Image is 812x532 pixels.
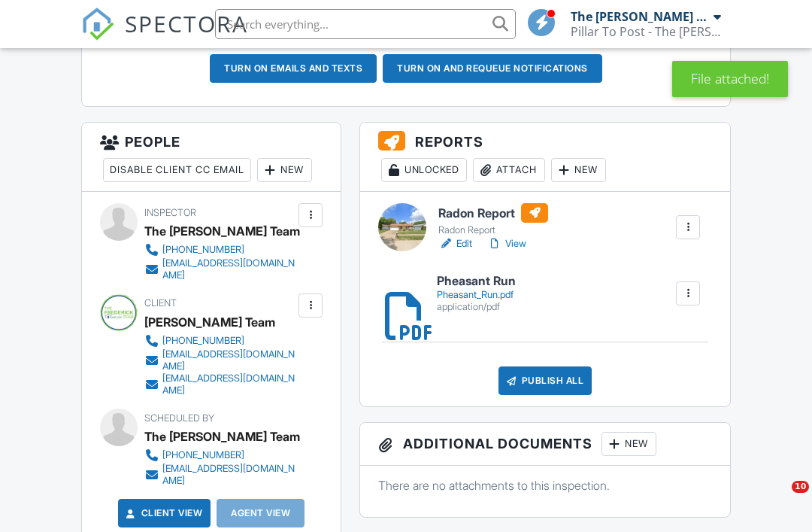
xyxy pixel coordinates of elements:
[162,335,244,347] div: [PHONE_NUMBER]
[82,123,341,192] h3: People
[144,463,295,487] a: [EMAIL_ADDRESS][DOMAIN_NAME]
[438,203,548,236] a: Radon Report Radon Report
[144,311,275,333] div: [PERSON_NAME] Team
[125,8,248,39] span: SPECTORA
[571,9,710,24] div: The [PERSON_NAME] Team
[144,220,300,242] div: The [PERSON_NAME] Team
[144,207,196,218] span: Inspector
[162,257,295,281] div: [EMAIL_ADDRESS][DOMAIN_NAME]
[761,481,797,517] iframe: Intercom live chat
[498,366,592,395] div: Publish All
[378,477,712,494] p: There are no attachments to this inspection.
[792,481,809,493] span: 10
[144,412,214,424] span: Scheduled By
[473,158,545,182] div: Attach
[144,242,295,257] a: [PHONE_NUMBER]
[103,158,251,182] div: Disable Client CC Email
[162,348,295,372] div: [EMAIL_ADDRESS][DOMAIN_NAME]
[437,301,516,313] div: application/pdf
[144,257,295,281] a: [EMAIL_ADDRESS][DOMAIN_NAME]
[438,236,472,251] a: Edit
[215,9,516,39] input: Search everything...
[144,297,177,309] span: Client
[162,449,244,461] div: [PHONE_NUMBER]
[144,425,300,448] div: The [PERSON_NAME] Team
[81,8,114,41] img: The Best Home Inspection Software - Spectora
[144,333,295,348] a: [PHONE_NUMBER]
[601,432,656,456] div: New
[123,506,203,521] a: Client View
[551,158,606,182] div: New
[360,423,730,466] h3: Additional Documents
[257,158,312,182] div: New
[437,275,516,288] h6: Pheasant Run
[162,372,295,397] div: [EMAIL_ADDRESS][DOMAIN_NAME]
[487,236,526,251] a: View
[672,61,788,97] div: File attached!
[438,203,548,223] h6: Radon Report
[438,224,548,236] div: Radon Report
[162,244,244,256] div: [PHONE_NUMBER]
[81,20,248,52] a: SPECTORA
[383,54,602,83] button: Turn on and Requeue Notifications
[210,54,377,83] button: Turn on emails and texts
[437,289,516,301] div: Pheasant_Run.pdf
[144,348,295,372] a: [EMAIL_ADDRESS][DOMAIN_NAME]
[381,158,467,182] div: Unlocked
[437,275,516,313] a: Pheasant Run Pheasant_Run.pdf application/pdf
[162,463,295,487] div: [EMAIL_ADDRESS][DOMAIN_NAME]
[360,123,730,192] h3: Reports
[571,24,721,39] div: Pillar To Post - The Frederick Team
[144,448,295,463] a: [PHONE_NUMBER]
[144,372,295,397] a: [EMAIL_ADDRESS][DOMAIN_NAME]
